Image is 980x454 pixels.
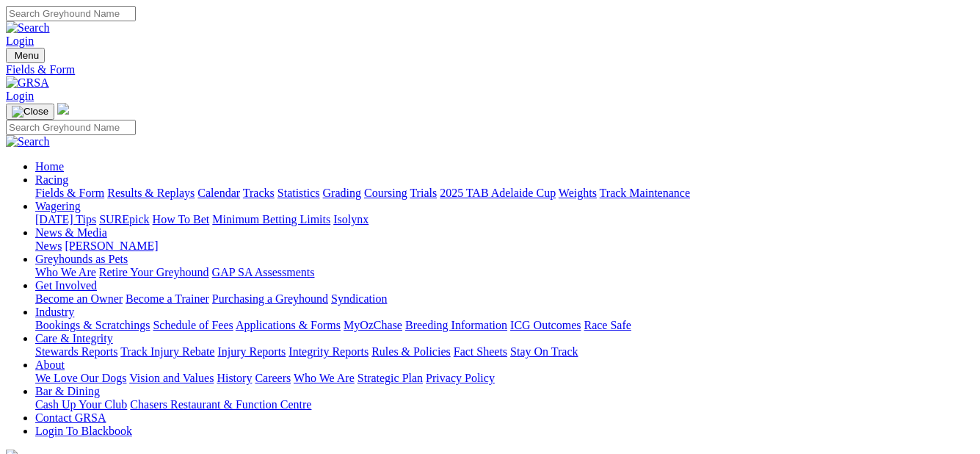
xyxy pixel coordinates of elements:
[153,213,210,226] a: How To Bet
[12,106,48,118] img: Close
[35,292,974,306] div: Get Involved
[600,187,690,199] a: Track Maintenance
[405,319,507,331] a: Breeding Information
[6,35,34,47] a: Login
[35,226,107,239] a: News & Media
[6,120,136,135] input: Search
[294,372,355,384] a: Who We Are
[35,213,974,226] div: Wagering
[236,319,341,331] a: Applications & Forms
[6,76,49,90] img: GRSA
[15,50,39,61] span: Menu
[410,187,437,199] a: Trials
[6,48,45,63] button: Toggle navigation
[35,411,106,424] a: Contact GRSA
[559,187,597,199] a: Weights
[35,306,74,318] a: Industry
[35,345,117,358] a: Stewards Reports
[35,332,113,345] a: Care & Integrity
[426,372,495,384] a: Privacy Policy
[217,345,286,358] a: Injury Reports
[344,319,402,331] a: MyOzChase
[6,90,34,102] a: Login
[217,372,252,384] a: History
[35,372,974,385] div: About
[35,239,974,253] div: News & Media
[35,398,127,411] a: Cash Up Your Club
[510,345,578,358] a: Stay On Track
[65,239,158,252] a: [PERSON_NAME]
[126,292,209,305] a: Become a Trainer
[212,213,330,226] a: Minimum Betting Limits
[35,266,974,279] div: Greyhounds as Pets
[35,319,974,332] div: Industry
[35,319,150,331] a: Bookings & Scratchings
[6,6,136,21] input: Search
[35,187,974,200] div: Racing
[35,398,974,411] div: Bar & Dining
[129,372,214,384] a: Vision and Values
[331,292,387,305] a: Syndication
[35,266,96,278] a: Who We Are
[243,187,275,199] a: Tracks
[212,292,328,305] a: Purchasing a Greyhound
[35,425,132,437] a: Login To Blackbook
[153,319,233,331] a: Schedule of Fees
[440,187,556,199] a: 2025 TAB Adelaide Cup
[35,239,62,252] a: News
[35,345,974,358] div: Care & Integrity
[333,213,369,226] a: Isolynx
[35,187,104,199] a: Fields & Form
[130,398,311,411] a: Chasers Restaurant & Function Centre
[277,187,320,199] a: Statistics
[35,253,128,265] a: Greyhounds as Pets
[357,372,423,384] a: Strategic Plan
[371,345,451,358] a: Rules & Policies
[197,187,240,199] a: Calendar
[35,385,100,397] a: Bar & Dining
[364,187,407,199] a: Coursing
[35,279,97,292] a: Get Involved
[255,372,291,384] a: Careers
[99,266,209,278] a: Retire Your Greyhound
[6,21,50,35] img: Search
[35,358,65,371] a: About
[35,200,81,212] a: Wagering
[323,187,361,199] a: Grading
[99,213,149,226] a: SUREpick
[35,173,68,186] a: Racing
[288,345,369,358] a: Integrity Reports
[584,319,631,331] a: Race Safe
[6,63,974,76] a: Fields & Form
[120,345,214,358] a: Track Injury Rebate
[212,266,315,278] a: GAP SA Assessments
[107,187,195,199] a: Results & Replays
[6,135,50,148] img: Search
[454,345,507,358] a: Fact Sheets
[510,319,581,331] a: ICG Outcomes
[35,160,64,173] a: Home
[57,103,69,115] img: logo-grsa-white.png
[35,213,96,226] a: [DATE] Tips
[35,372,126,384] a: We Love Our Dogs
[6,104,54,120] button: Toggle navigation
[35,292,123,305] a: Become an Owner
